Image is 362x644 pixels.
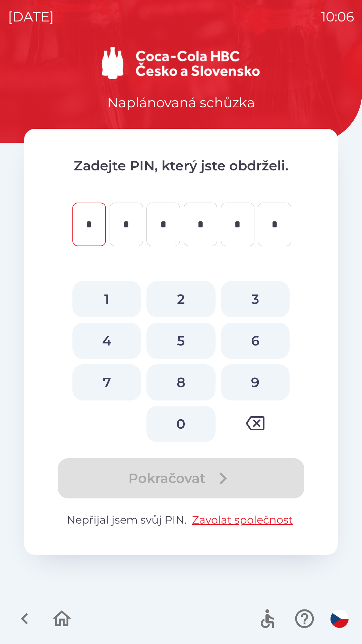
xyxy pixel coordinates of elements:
img: Logo [24,47,338,79]
button: 8 [146,364,215,400]
p: Zadejte PIN, který jste obdrželi. [51,156,311,176]
button: 1 [72,281,141,317]
button: 7 [72,364,141,400]
img: cs flag [330,610,349,628]
button: 3 [221,281,290,317]
button: 6 [221,323,290,359]
p: Nepřijal jsem svůj PIN. [51,512,311,528]
button: 2 [146,281,215,317]
button: 0 [146,406,215,442]
button: Zavolat společnost [189,512,296,528]
button: 4 [72,323,141,359]
button: 9 [221,364,290,400]
p: 10:06 [321,7,354,27]
p: Naplánovaná schůzka [107,93,255,113]
button: 5 [146,323,215,359]
p: [DATE] [8,7,54,27]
